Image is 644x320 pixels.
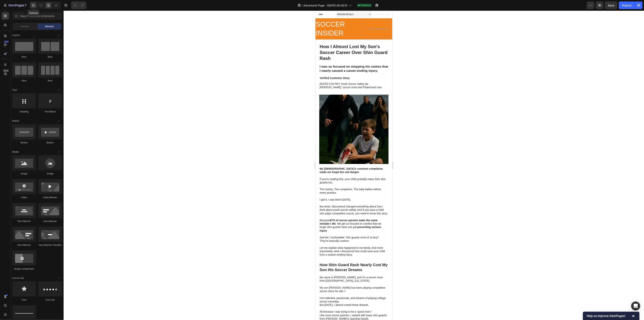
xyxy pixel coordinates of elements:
div: Beta [3,69,9,72]
span: Media [12,150,19,154]
span: Toggle open [56,87,62,93]
input: Search Sections & Elements [12,12,62,20]
span: Toggle open [56,32,62,38]
div: 450 [4,40,9,43]
button: Show survey - Help us improve GemPages! [587,314,636,318]
div: Hero Banner [12,243,36,247]
button: Save [605,2,617,9]
span: Save [608,4,614,7]
span: Layout [12,33,20,37]
span: / [302,3,303,7]
div: Icon [12,298,36,301]
div: Open Intercom Messenger [631,301,640,311]
span: Button [12,119,19,123]
div: Row [12,55,36,59]
div: Heading [12,110,36,113]
div: Video [12,196,36,199]
div: Undo/Redo [71,2,86,9]
p: Like most soccer parents, I started with basic shin guards from [PERSON_NAME]'s Sporting Goods. [4,303,73,310]
div: Icon List [38,298,62,301]
div: Image Comparison [12,267,36,271]
span: Help us improve GemPages! [587,314,631,318]
div: Image [12,172,36,175]
div: Hero Banner [12,220,36,223]
div: Row [12,79,36,82]
div: Image [38,172,62,175]
div: Row [38,79,62,82]
div: Hero Banner [38,220,62,223]
p: 7 [25,3,26,8]
iframe: Design area [315,11,392,320]
span: Toggle open [56,149,62,155]
span: Element [45,25,54,28]
div: Button [12,141,36,144]
div: Button [38,141,62,144]
div: Publish [622,3,632,7]
span: Section [21,25,29,28]
div: Video Banner [38,196,62,199]
button: Publish [619,2,635,9]
span: Icon & Line [12,276,24,280]
span: Text [12,88,17,92]
div: Hero Banner Parallax [38,243,62,247]
button: 7 [2,2,28,9]
span: Toggle open [56,275,62,281]
span: Advertorial Page - [DATE] 08:38:51 [304,3,348,7]
div: Text Block [38,110,62,113]
span: Toggle open [56,118,62,124]
span: Published [360,4,371,7]
div: Row [38,55,62,59]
